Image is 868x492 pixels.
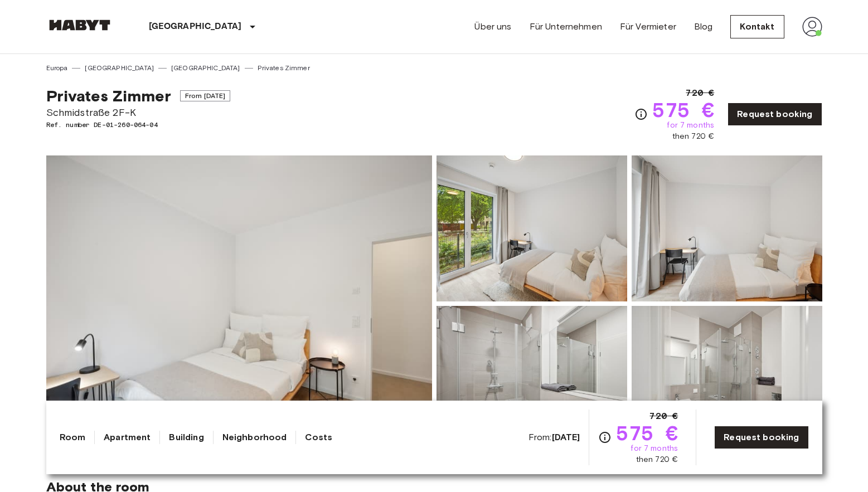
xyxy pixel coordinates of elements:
span: From: [528,431,580,444]
span: From [DATE] [180,90,231,101]
a: Für Unternehmen [530,20,602,33]
svg: Check cost overview for full price breakdown. Please note that discounts apply to new joiners onl... [634,108,648,121]
p: [GEOGRAPHIC_DATA] [149,20,242,33]
img: Marketing picture of unit DE-01-260-064-04 [46,155,432,452]
a: Über uns [474,20,511,33]
a: [GEOGRAPHIC_DATA] [171,63,240,73]
a: Apartment [104,431,151,444]
span: Ref. number DE-01-260-064-04 [46,120,231,130]
a: [GEOGRAPHIC_DATA] [85,63,154,73]
img: Picture of unit DE-01-260-064-04 [632,306,822,452]
span: then 720 € [636,454,678,465]
a: Room [60,431,86,444]
a: Neighborhood [222,431,287,444]
a: Request booking [728,103,822,126]
span: 720 € [649,410,678,423]
img: Picture of unit DE-01-260-064-04 [437,306,627,452]
span: 575 € [652,100,714,120]
a: Privates Zimmer [258,63,310,73]
img: avatar [802,17,822,37]
span: Privates Zimmer [46,86,171,105]
img: Picture of unit DE-01-260-064-04 [632,155,822,301]
a: Kontakt [730,15,784,38]
span: 720 € [686,86,714,100]
span: then 720 € [672,131,715,142]
b: [DATE] [552,432,580,442]
span: Schmidstraße 2F-K [46,105,231,120]
span: 575 € [616,423,678,443]
span: for 7 months [631,443,678,454]
a: Building [169,431,203,444]
a: Für Vermieter [620,20,676,33]
span: for 7 months [667,120,714,131]
a: Europa [46,63,68,73]
a: Request booking [714,426,808,449]
a: Costs [305,431,332,444]
svg: Check cost overview for full price breakdown. Please note that discounts apply to new joiners onl... [598,431,612,444]
a: Blog [694,20,713,33]
img: Habyt [46,20,113,31]
img: Picture of unit DE-01-260-064-04 [437,155,627,301]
